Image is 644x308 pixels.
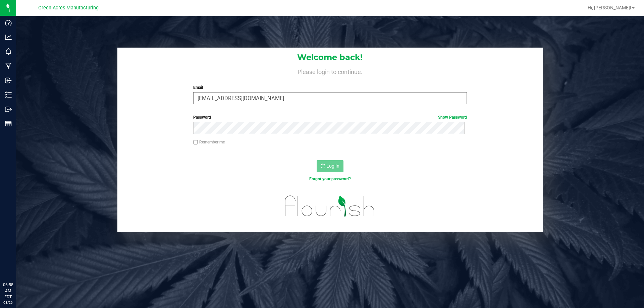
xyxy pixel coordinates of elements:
[5,91,12,98] inline-svg: Inventory
[5,77,12,84] inline-svg: Inbound
[5,34,12,41] inline-svg: Analytics
[3,300,13,305] p: 08/26
[117,53,543,62] h1: Welcome back!
[5,19,12,26] inline-svg: Dashboard
[317,160,343,172] button: Log In
[193,115,211,120] span: Password
[193,84,467,90] label: Email
[38,5,99,11] span: Green Acres Manufacturing
[117,67,543,75] h4: Please login to continue.
[193,140,198,145] input: Remember me
[193,139,225,145] label: Remember me
[5,106,12,113] inline-svg: Outbound
[5,120,12,127] inline-svg: Reports
[277,189,383,223] img: flourish_logo.svg
[5,63,12,69] inline-svg: Manufacturing
[326,163,339,169] span: Log In
[309,177,351,181] a: Forgot your password?
[5,48,12,55] inline-svg: Monitoring
[438,115,467,120] a: Show Password
[3,282,13,300] p: 06:58 AM EDT
[588,5,631,10] span: Hi, [PERSON_NAME]!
